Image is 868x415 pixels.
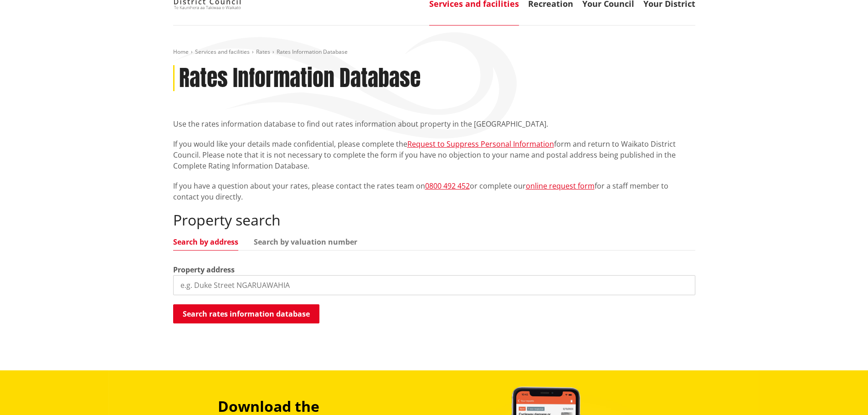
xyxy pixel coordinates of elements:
[407,139,554,149] a: Request to Suppress Personal Information
[526,181,595,191] a: online request form
[173,180,695,202] p: If you have a question about your rates, please contact the rates team on or complete our for a s...
[425,181,470,191] a: 0800 492 452
[173,211,695,229] h2: Property search
[256,48,270,56] a: Rates
[254,238,357,246] a: Search by valuation number
[173,118,695,129] p: Use the rates information database to find out rates information about property in the [GEOGRAPHI...
[179,65,421,92] h1: Rates Information Database
[173,48,189,56] a: Home
[173,264,235,275] label: Property address
[173,138,695,171] p: If you would like your details made confidential, please complete the form and return to Waikato ...
[195,48,250,56] a: Services and facilities
[173,48,695,56] nav: breadcrumb
[826,377,859,410] iframe: Messenger Launcher
[173,275,695,295] input: e.g. Duke Street NGARUAWAHIA
[277,48,348,56] span: Rates Information Database
[173,238,238,246] a: Search by address
[173,304,319,323] button: Search rates information database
